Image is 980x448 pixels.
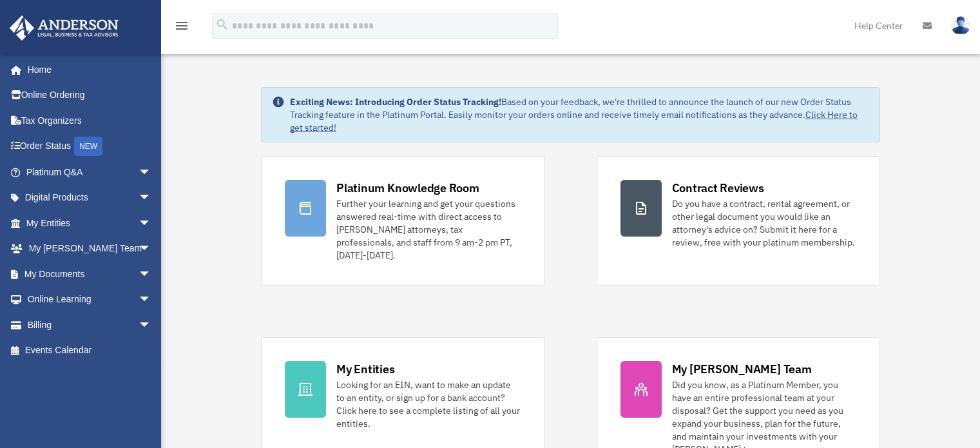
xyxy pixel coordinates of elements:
[290,96,501,108] strong: Exciting News: Introducing Order Status Tracking!
[174,18,189,34] i: menu
[139,287,164,313] span: arrow_drop_down
[9,83,171,108] a: Online Ordering
[336,197,521,262] div: Further your learning and get your questions answered real-time with direct access to [PERSON_NAM...
[9,312,171,338] a: Billingarrow_drop_down
[139,261,164,287] span: arrow_drop_down
[336,361,394,377] div: My Entities
[9,338,171,364] a: Events Calendar
[139,312,164,338] span: arrow_drop_down
[9,261,171,287] a: My Documentsarrow_drop_down
[597,156,880,286] a: Contract Reviews Do you have a contract, rental agreement, or other legal document you would like...
[9,108,171,133] a: Tax Organizers
[215,17,229,32] i: search
[139,210,164,237] span: arrow_drop_down
[336,180,479,196] div: Platinum Knowledge Room
[139,236,164,262] span: arrow_drop_down
[9,236,171,262] a: My [PERSON_NAME] Teamarrow_drop_down
[9,159,171,185] a: Platinum Q&Aarrow_drop_down
[139,159,164,186] span: arrow_drop_down
[336,378,521,430] div: Looking for an EIN, want to make an update to an entity, or sign up for a bank account? Click her...
[672,361,812,377] div: My [PERSON_NAME] Team
[290,109,858,133] a: Click Here to get started!
[174,23,189,34] a: menu
[9,57,164,83] a: Home
[9,287,171,313] a: Online Learningarrow_drop_down
[6,15,122,41] img: Anderson Advisors Platinum Portal
[951,16,970,35] img: User Pic
[672,180,764,196] div: Contract Reviews
[9,185,171,211] a: Digital Productsarrow_drop_down
[672,197,856,249] div: Do you have a contract, rental agreement, or other legal document you would like an attorney's ad...
[290,95,869,134] div: Based on your feedback, we're thrilled to announce the launch of our new Order Status Tracking fe...
[74,137,102,156] div: NEW
[139,185,164,211] span: arrow_drop_down
[261,156,544,286] a: Platinum Knowledge Room Further your learning and get your questions answered real-time with dire...
[9,133,171,160] a: Order StatusNEW
[9,210,171,236] a: My Entitiesarrow_drop_down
